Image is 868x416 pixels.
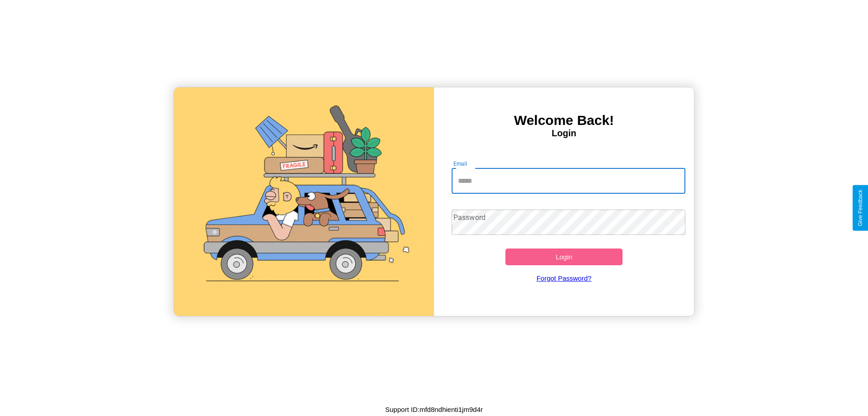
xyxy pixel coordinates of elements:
a: Forgot Password? [447,265,681,291]
h4: Login [434,128,694,139]
p: Support ID: mfd8ndhienti1jm9d4r [385,403,483,416]
label: Email [453,160,467,167]
div: Give Feedback [857,190,863,226]
img: gif [174,87,434,316]
button: Login [505,249,623,265]
h3: Welcome Back! [434,113,694,128]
